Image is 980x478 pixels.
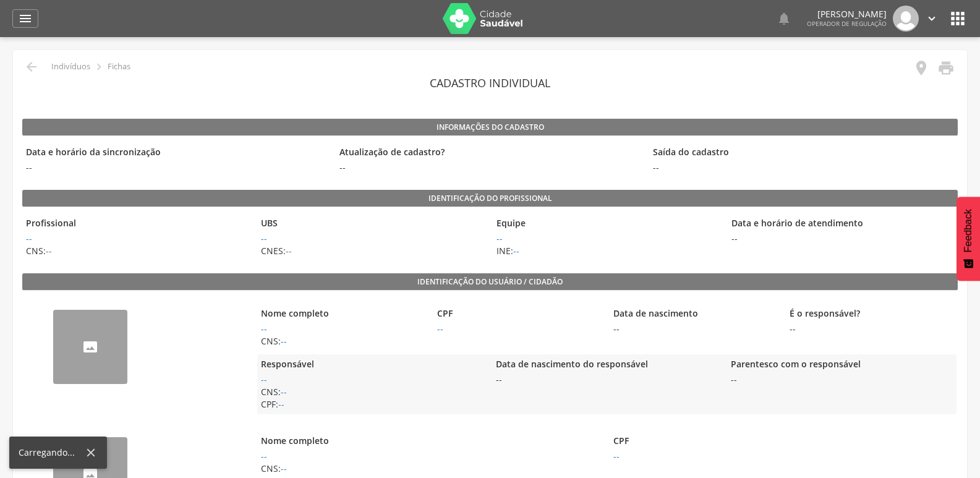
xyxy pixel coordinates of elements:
a:  [12,9,38,28]
legend: Nome completo [257,435,603,449]
a: -- [613,450,620,462]
button: Feedback - Mostrar pesquisa [957,197,980,281]
span: Operador de regulação [807,19,887,28]
legend: Informações do Cadastro [22,119,958,136]
a: -- [281,463,287,474]
span: INE: [493,245,722,257]
i:  [948,9,968,28]
legend: CPF [610,435,956,449]
span: -- [492,373,721,386]
a: -- [278,398,284,410]
a: -- [261,323,267,335]
legend: Parentesco com o responsável [727,358,956,372]
a:  [925,6,939,32]
a: Ir para UBS [261,233,267,244]
span: -- [728,233,957,245]
a: Ir para Equipe [513,245,519,257]
span: -- [649,161,957,174]
i: Imprimir [937,59,955,77]
legend: Data de nascimento [610,307,780,322]
legend: Atualização de cadastro? [336,146,643,160]
span: -- [727,373,956,386]
a: -- [261,373,267,385]
a: Ir para UBS [286,245,292,257]
a: -- [281,386,287,398]
legend: Equipe [493,217,722,231]
legend: Nome completo [257,307,427,322]
span: CNS: [257,463,603,475]
i:  [18,11,33,26]
p: [PERSON_NAME] [807,10,887,19]
legend: UBS [257,217,486,231]
a: -- [437,323,443,335]
legend: É o responsável? [786,307,956,322]
span: CNS: [22,245,251,257]
span: CPF: [257,398,486,411]
a: Ir para perfil do agente [26,233,32,244]
span: -- [336,161,349,174]
legend: CPF [433,307,603,322]
legend: Identificação do usuário / cidadão [22,273,958,291]
legend: Data e horário da sincronização [22,146,330,160]
legend: Saída do cadastro [649,146,957,160]
span: CNES: [257,245,486,257]
i: Voltar [24,59,39,74]
a: Ir para perfil do agente [46,245,52,257]
span: -- [610,323,780,335]
i: Localização [913,59,930,77]
legend: Responsável [257,358,486,372]
span: -- [22,161,330,174]
span: Feedback [963,209,974,252]
div: Carregando... [19,446,84,459]
i:  [92,60,106,74]
span: -- [786,323,956,335]
span: CNS: [257,386,486,398]
a:  [930,59,955,80]
i:  [925,12,939,25]
i:  [777,11,791,26]
legend: Data e horário de atendimento [728,217,957,231]
p: Fichas [108,62,130,72]
p: Indivíduos [51,62,90,72]
legend: Identificação do profissional [22,190,958,207]
span: CNS: [257,335,427,348]
a:  [777,6,791,32]
a: -- [281,335,287,347]
legend: Data de nascimento do responsável [492,358,721,372]
a: -- [261,450,267,462]
a: Ir para Equipe [496,233,503,244]
legend: Profissional [22,217,251,231]
header: Cadastro individual [22,72,958,94]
